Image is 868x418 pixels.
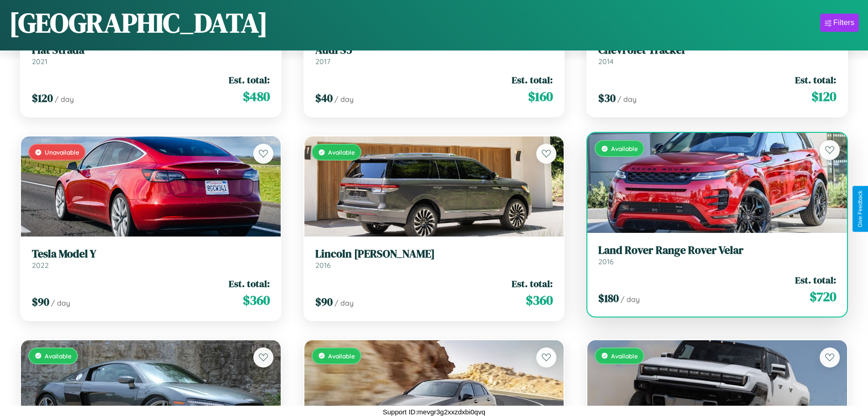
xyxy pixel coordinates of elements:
span: $ 480 [243,87,270,106]
h3: Chevrolet Tracker [598,44,836,57]
h3: Audi S5 [315,44,553,57]
span: $ 40 [315,91,333,106]
span: $ 180 [598,291,619,306]
span: Est. total: [795,73,836,86]
span: $ 120 [32,91,53,106]
a: Land Rover Range Rover Velar2016 [598,244,836,266]
a: Chevrolet Tracker2014 [598,44,836,66]
span: Available [328,148,355,156]
span: Est. total: [795,273,836,287]
span: Est. total: [229,73,270,86]
span: 2016 [598,257,614,266]
span: $ 30 [598,91,616,106]
a: Tesla Model Y2022 [32,247,270,270]
span: Est. total: [512,277,553,290]
button: Filters [820,14,859,32]
span: $ 90 [32,294,49,309]
div: Filters [833,18,854,27]
span: / day [617,95,637,104]
span: Est. total: [512,73,553,86]
a: Lincoln [PERSON_NAME]2016 [315,247,553,270]
h3: Land Rover Range Rover Velar [598,244,836,257]
span: / day [621,295,640,304]
span: 2017 [315,57,330,66]
span: 2014 [598,57,614,66]
span: $ 90 [315,294,333,309]
span: / day [51,298,70,307]
a: Audi S52017 [315,44,553,66]
a: Fiat Strada2021 [32,44,270,66]
span: $ 120 [812,87,836,106]
span: $ 160 [528,87,553,106]
h3: Tesla Model Y [32,247,270,261]
span: Available [45,352,72,360]
p: Support ID: mevgr3g2xxzdxbi0qvq [383,406,485,418]
span: 2016 [315,261,331,270]
span: / day [334,298,354,307]
span: / day [334,95,354,104]
span: 2022 [32,261,49,270]
span: Unavailable [45,148,79,156]
h3: Lincoln [PERSON_NAME] [315,247,553,261]
span: 2021 [32,57,47,66]
span: Available [611,352,638,360]
span: / day [55,95,74,104]
h3: Fiat Strada [32,44,270,57]
span: $ 360 [243,291,270,309]
span: Available [328,352,355,360]
span: Available [611,145,638,152]
span: $ 720 [810,287,836,306]
h1: [GEOGRAPHIC_DATA] [9,4,268,41]
span: $ 360 [526,291,553,309]
span: Est. total: [229,277,270,290]
div: Give Feedback [857,191,863,227]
